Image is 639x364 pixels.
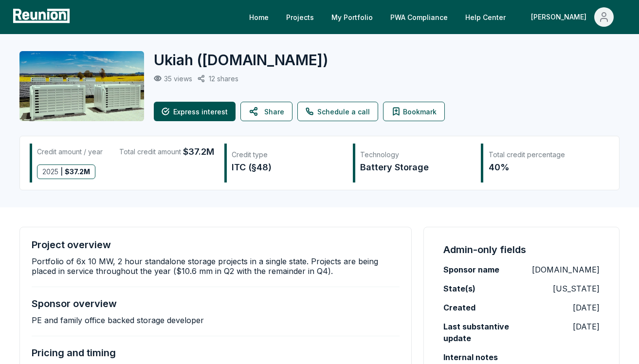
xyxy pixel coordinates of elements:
div: 40% [489,161,599,174]
a: PWA Compliance [383,7,456,27]
p: PE and family office backed storage developer [32,315,204,325]
span: $37.2M [183,145,214,159]
a: Projects [278,7,322,27]
img: Ukiah [19,51,144,121]
button: Express interest [154,102,236,121]
p: Portfolio of 6x 10 MW, 2 hour standalone storage projects in a single state. Projects are being p... [32,256,400,276]
a: Schedule a call [297,102,378,121]
div: Battery Storage [360,161,471,174]
a: My Portfolio [324,7,381,27]
h4: Pricing and timing [32,347,116,359]
h2: Ukiah [154,51,329,69]
h4: Sponsor overview [32,298,117,309]
h4: Project overview [32,239,111,251]
nav: Main [241,7,629,27]
label: State(s) [443,283,475,294]
div: ITC (§48) [232,161,342,174]
label: Created [443,302,475,313]
p: [DOMAIN_NAME] [532,264,600,275]
span: 2025 [42,165,58,179]
h4: Admin-only fields [443,243,526,256]
span: $ 37.2M [65,165,90,179]
div: Credit type [232,150,342,160]
p: 12 shares [209,74,238,83]
p: [DATE] [573,321,600,332]
div: Total credit amount [119,145,214,159]
p: [DATE] [573,302,600,313]
label: Internal notes [443,351,498,363]
div: [PERSON_NAME] [531,7,590,27]
p: [US_STATE] [553,283,600,294]
a: Home [241,7,276,27]
div: Technology [360,150,471,160]
div: Credit amount / year [37,145,103,159]
span: ( [DOMAIN_NAME] ) [197,51,329,69]
label: Sponsor name [443,264,499,275]
button: Share [240,102,292,121]
span: | [60,165,63,179]
label: Last substantive update [443,321,522,344]
div: Total credit percentage [489,150,599,160]
button: Bookmark [383,102,445,121]
button: [PERSON_NAME] [523,7,621,27]
a: Help Center [457,7,513,27]
p: 35 views [164,74,192,83]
